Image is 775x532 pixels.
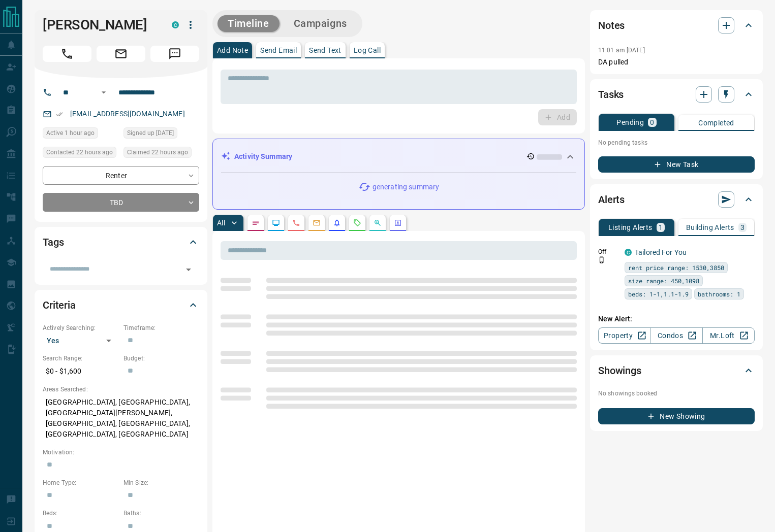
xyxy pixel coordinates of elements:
svg: Emails [313,219,321,227]
svg: Lead Browsing Activity [272,219,280,227]
span: Call [43,46,91,62]
p: Send Text [309,47,342,54]
div: Alerts [598,187,755,212]
p: Baths: [123,509,199,518]
div: Showings [598,358,755,383]
p: 1 [659,224,663,231]
p: Motivation: [43,448,199,457]
span: Signed up [DATE] [127,128,174,138]
p: Min Size: [123,478,199,487]
div: condos.ca [172,21,179,28]
div: Tags [43,230,199,254]
svg: Notes [252,219,260,227]
div: Mon Sep 15 2025 [43,127,118,142]
div: condos.ca [625,249,632,256]
p: 3 [740,224,745,231]
p: Completed [698,119,734,126]
span: Contacted 22 hours ago [46,147,113,157]
p: Building Alerts [686,224,734,231]
a: Tailored For You [635,248,687,256]
span: Email [97,46,145,62]
h2: Showings [598,362,641,379]
div: TBD [43,193,199,212]
button: New Showing [598,408,755,424]
button: Open [98,86,110,98]
svg: Opportunities [374,219,382,227]
h2: Tasks [598,86,624,103]
p: Actively Searching: [43,323,118,332]
h2: Alerts [598,191,625,208]
p: Activity Summary [234,151,292,162]
p: No pending tasks [598,135,755,150]
a: Condos [650,327,702,344]
span: size range: 450,1098 [628,276,699,286]
svg: Agent Actions [394,219,402,227]
span: bathrooms: 1 [698,289,740,299]
p: Timeframe: [123,323,199,332]
p: Beds: [43,509,118,518]
p: Search Range: [43,354,118,363]
button: Campaigns [284,15,357,32]
p: Log Call [354,47,381,54]
span: Claimed 22 hours ago [127,147,188,157]
button: New Task [598,156,755,173]
svg: Push Notification Only [598,256,605,263]
p: $0 - $1,600 [43,363,118,380]
p: Home Type: [43,478,118,487]
p: No showings booked [598,389,755,398]
div: Notes [598,13,755,38]
span: rent price range: 1530,3850 [628,262,724,273]
h2: Criteria [43,297,76,313]
div: Yes [43,332,118,349]
div: Sun Sep 14 2025 [123,147,199,161]
div: Activity Summary [221,147,576,166]
p: Listing Alerts [608,224,653,231]
div: Sun Sep 14 2025 [43,147,118,161]
div: Sun Jul 21 2024 [123,127,199,142]
p: Budget: [123,354,199,363]
p: All [217,219,225,226]
button: Timeline [218,15,280,32]
a: [EMAIL_ADDRESS][DOMAIN_NAME] [70,110,185,118]
a: Property [598,327,650,344]
p: generating summary [373,182,439,192]
span: Message [150,46,199,62]
svg: Listing Alerts [333,219,341,227]
svg: Email Verified [56,111,63,118]
h2: Tags [43,234,64,250]
div: Tasks [598,82,755,107]
h1: [PERSON_NAME] [43,17,157,33]
div: Criteria [43,293,199,317]
a: Mr.Loft [702,327,755,344]
p: 0 [650,119,654,126]
button: Open [181,262,196,277]
svg: Calls [292,219,300,227]
p: [GEOGRAPHIC_DATA], [GEOGRAPHIC_DATA], [GEOGRAPHIC_DATA][PERSON_NAME], [GEOGRAPHIC_DATA], [GEOGRAP... [43,394,199,443]
span: Active 1 hour ago [46,128,95,138]
p: DA pulled [598,57,755,68]
p: Pending [616,119,644,126]
div: Renter [43,166,199,185]
p: Areas Searched: [43,385,199,394]
span: beds: 1-1,1.1-1.9 [628,289,689,299]
p: 11:01 am [DATE] [598,47,645,54]
p: Off [598,247,618,256]
h2: Notes [598,17,625,34]
svg: Requests [353,219,361,227]
p: Send Email [260,47,297,54]
p: Add Note [217,47,248,54]
p: New Alert: [598,314,755,324]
